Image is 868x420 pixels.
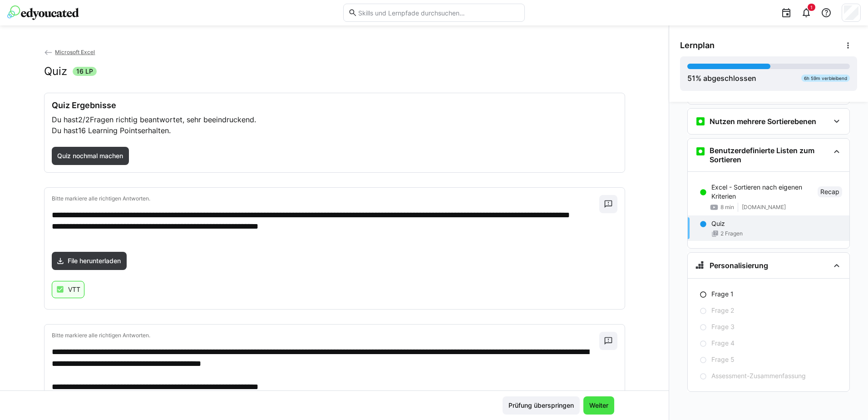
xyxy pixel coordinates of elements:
[52,332,599,339] p: Bitte markiere alle richtigen Antworten.
[357,9,520,17] input: Skills und Lernpfade durchsuchen…
[810,5,813,10] span: 1
[720,204,734,211] span: 8 min
[687,74,695,83] span: 51
[710,146,829,164] h3: Benutzerdefinierte Listen zum Sortieren
[711,219,725,228] p: Quiz
[55,49,95,55] span: Microsoft Excel
[52,114,617,125] p: Du hast Fragen richtig beantwortet, sehr beeindruckend.
[76,67,93,76] span: 16 LP
[680,40,715,50] span: Lernplan
[801,75,850,82] div: 6h 59m verbleibend
[503,396,580,415] button: Prüfung überspringen
[52,125,617,136] p: Du hast erhalten.
[711,371,806,380] p: Assessment-Zusammenfassung
[44,49,95,55] a: Microsoft Excel
[711,339,735,348] p: Frage 4
[52,147,129,165] button: Quiz nochmal machen
[720,230,743,237] span: 2 Fragen
[711,290,734,299] p: Frage 1
[818,186,842,197] div: Recap
[52,252,127,270] a: File herunterladen
[588,401,610,410] span: Weiter
[710,261,768,270] h3: Personalisierung
[68,285,80,294] p: VTT
[711,306,734,315] p: Frage 2
[583,396,614,415] button: Weiter
[66,256,122,265] span: File herunterladen
[711,355,735,364] p: Frage 5
[711,183,814,201] p: Excel - Sortieren nach eigenen Kriterien
[710,117,816,126] h3: Nutzen mehrere Sortierebenen
[687,73,756,84] div: % abgeschlossen
[52,195,599,202] p: Bitte markiere alle richtigen Antworten.
[507,401,575,410] span: Prüfung überspringen
[78,115,90,124] span: 2/2
[711,322,735,331] p: Frage 3
[78,126,141,135] span: 16 Learning Points
[44,65,67,78] h2: Quiz
[52,100,617,110] h3: Quiz Ergebnisse
[742,204,786,211] span: [DOMAIN_NAME]
[56,151,124,160] span: Quiz nochmal machen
